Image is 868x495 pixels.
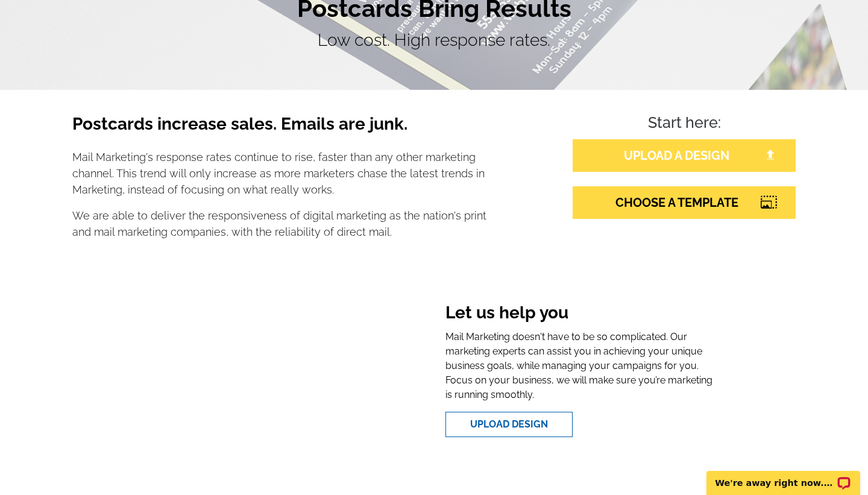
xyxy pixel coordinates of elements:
[72,207,487,240] p: We are able to deliver the responsiveness of digital marketing as the nation's print and mail mar...
[765,150,776,160] img: file-upload-white.png
[445,412,573,437] a: Upload Design
[72,149,487,198] p: Mail Marketing's response rates continue to rise, faster than any other marketing channel. This t...
[72,28,796,53] p: Low cost. High response rates.
[445,330,715,402] p: Mail Marketing doesn't have to be so complicated. Our marketing experts can assist you in achievi...
[573,114,796,134] h4: Start here:
[573,186,796,219] a: CHOOSE A TEMPLATE
[573,139,796,172] a: UPLOAD A DESIGN
[72,114,487,144] h3: Postcards increase sales. Emails are junk.
[154,293,409,447] iframe: Welcome To expresscopy
[445,303,715,326] h3: Let us help you
[699,457,868,495] iframe: LiveChat chat widget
